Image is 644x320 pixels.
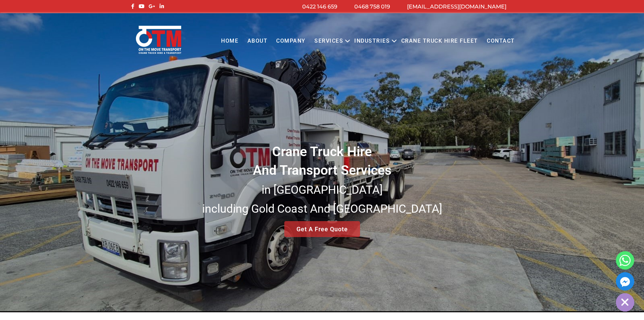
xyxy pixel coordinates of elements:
[407,3,506,10] a: [EMAIL_ADDRESS][DOMAIN_NAME]
[482,32,519,50] a: Contact
[310,32,348,50] a: Services
[354,3,390,10] a: 0468 758 019
[616,251,634,270] a: Whatsapp
[243,32,272,50] a: About
[202,183,442,215] small: in [GEOGRAPHIC_DATA] including Gold Coast And [GEOGRAPHIC_DATA]
[217,32,243,50] a: Home
[397,32,482,50] a: Crane Truck Hire Fleet
[284,221,360,237] a: Get A Free Quote
[350,32,394,50] a: Industries
[272,32,310,50] a: COMPANY
[302,3,337,10] a: 0422 146 659
[616,272,634,291] a: Facebook_Messenger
